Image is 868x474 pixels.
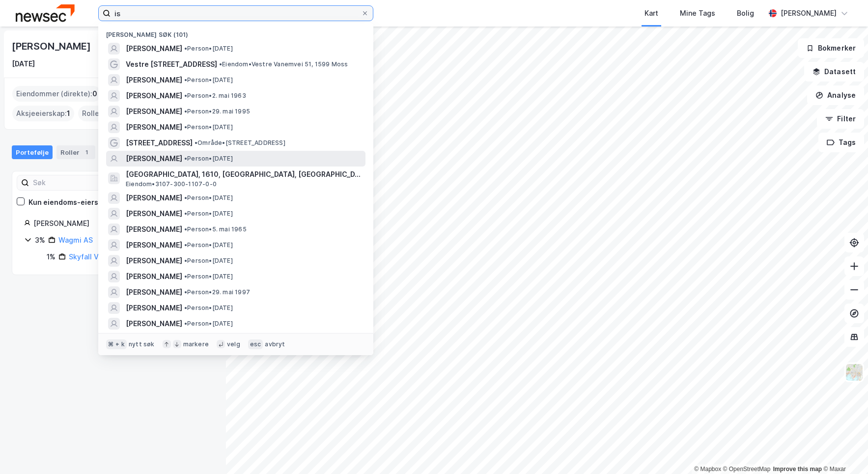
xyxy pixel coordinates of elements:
span: Eiendom • 3107-300-1107-0-0 [126,180,217,188]
div: 1% [47,251,56,263]
span: Person • 2. mai 1963 [184,92,246,100]
span: [PERSON_NAME] [126,286,182,298]
a: Skyfall Ventures Fund II AS [69,252,161,261]
span: [PERSON_NAME] [126,106,182,117]
span: Person • [DATE] [184,257,233,265]
div: Kun eiendoms-eierskap [28,196,111,208]
span: [PERSON_NAME] [126,302,182,314]
span: • [184,123,187,131]
span: [PERSON_NAME] [126,318,182,330]
span: [PERSON_NAME] [126,74,182,86]
div: esc [248,339,263,349]
span: [PERSON_NAME] [126,271,182,282]
span: Person • [DATE] [184,76,233,84]
span: • [184,241,187,249]
div: [PERSON_NAME] [781,7,837,19]
span: Eiendom • Vestre Vanemvei 51, 1599 Moss [219,60,348,68]
div: [PERSON_NAME] [12,38,92,54]
span: [PERSON_NAME] [126,223,182,235]
span: • [184,288,187,296]
span: • [184,304,187,311]
span: Person • [DATE] [184,320,233,328]
button: Bokmerker [798,38,864,58]
img: Z [845,363,864,382]
button: Analyse [807,85,864,105]
span: Person • 29. mai 1997 [184,288,250,296]
a: Mapbox [694,466,721,473]
span: • [184,320,187,327]
div: markere [183,340,209,348]
div: [PERSON_NAME] søk (101) [98,23,373,41]
span: Person • [DATE] [184,304,233,312]
span: [PERSON_NAME] [126,255,182,267]
span: 0 [92,88,97,100]
a: OpenStreetMap [723,466,771,473]
div: Roller [56,145,95,159]
span: • [184,92,187,99]
input: Søk på adresse, matrikkel, gårdeiere, leietakere eller personer [111,6,361,21]
div: [DATE] [12,58,35,70]
div: velg [227,340,240,348]
span: • [184,210,187,217]
div: nytt søk [129,340,155,348]
span: Person • [DATE] [184,123,233,131]
span: • [184,76,187,84]
span: • [184,108,187,115]
span: [PERSON_NAME] [126,208,182,220]
iframe: Chat Widget [819,427,868,474]
div: Portefølje [12,145,53,159]
span: Person • 5. mai 1965 [184,225,247,233]
span: • [184,225,187,233]
div: Bolig [737,7,754,19]
span: • [184,273,187,280]
span: 1 [67,108,70,119]
span: • [219,60,222,68]
a: Wagmi AS [58,236,93,244]
span: • [184,155,187,162]
span: • [195,139,197,146]
div: Kart [644,7,658,19]
span: Person • [DATE] [184,273,233,280]
span: Person • [DATE] [184,241,233,249]
span: • [184,45,187,52]
span: • [184,194,187,201]
img: newsec-logo.f6e21ccffca1b3a03d2d.png [16,4,75,22]
button: Tags [818,133,864,152]
span: Person • [DATE] [184,210,233,218]
span: [PERSON_NAME] [126,239,182,251]
span: Person • [DATE] [184,194,233,202]
div: 1 [82,147,91,157]
div: 3% [35,234,45,246]
span: Person • [DATE] [184,155,233,163]
div: Eiendommer (direkte) : [12,86,101,102]
button: Datasett [804,62,864,82]
span: Person • [DATE] [184,45,233,53]
button: Filter [817,109,864,129]
span: [STREET_ADDRESS] [126,137,193,149]
div: avbryt [265,340,285,348]
span: Vestre [STREET_ADDRESS] [126,58,217,70]
span: [PERSON_NAME] [126,43,182,55]
div: [PERSON_NAME] [33,218,202,229]
span: [PERSON_NAME] [126,153,182,165]
input: Søk [29,175,137,190]
a: Improve this map [773,466,822,473]
span: [PERSON_NAME] [126,192,182,204]
div: ⌘ + k [106,339,127,349]
div: Mine Tags [680,7,715,19]
span: [GEOGRAPHIC_DATA], 1610, [GEOGRAPHIC_DATA], [GEOGRAPHIC_DATA] [126,168,362,180]
span: • [184,257,187,264]
span: [PERSON_NAME] [126,90,182,102]
span: Person • 29. mai 1995 [184,108,250,115]
div: Aksjeeierskap : [12,106,74,121]
div: Roller : [78,106,111,121]
span: [PERSON_NAME] [126,121,182,133]
span: Område • [STREET_ADDRESS] [195,139,285,147]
